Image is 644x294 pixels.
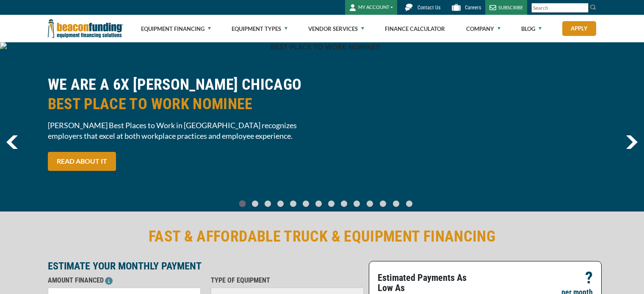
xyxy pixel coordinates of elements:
a: Vendor Services [308,15,364,42]
h2: WE ARE A 6X [PERSON_NAME] CHICAGO [48,75,317,114]
a: Go To Slide 6 [314,200,324,207]
a: Go To Slide 1 [250,200,260,207]
a: Apply [562,21,596,36]
a: Go To Slide 11 [378,200,388,207]
img: Beacon Funding Corporation logo [48,15,123,42]
a: next [626,135,638,149]
a: Go To Slide 0 [238,200,248,207]
a: Go To Slide 12 [391,200,401,207]
a: Go To Slide 2 [263,200,273,207]
img: Left Navigator [6,135,18,149]
span: BEST PLACE TO WORK NOMINEE [48,94,317,114]
a: Go To Slide 5 [301,200,311,207]
p: TYPE OF EQUIPMENT [211,275,364,286]
a: Blog [521,15,542,42]
p: ESTIMATE YOUR MONTHLY PAYMENT [48,261,364,271]
a: previous [6,135,18,149]
a: READ ABOUT IT [48,152,116,171]
span: [PERSON_NAME] Best Places to Work in [GEOGRAPHIC_DATA] recognizes employers that excel at both wo... [48,120,317,141]
a: Finance Calculator [385,15,445,42]
span: Careers [465,5,481,11]
p: AMOUNT FINANCED [48,275,201,286]
a: Go To Slide 8 [339,200,349,207]
a: Company [466,15,500,42]
a: Equipment Types [232,15,287,42]
a: Go To Slide 9 [352,200,362,207]
img: Search [590,4,597,11]
a: Go To Slide 4 [288,200,299,207]
img: Right Navigator [626,135,638,149]
a: Go To Slide 10 [365,200,375,207]
h2: FAST & AFFORDABLE TRUCK & EQUIPMENT FINANCING [48,227,597,246]
a: Go To Slide 3 [276,200,286,207]
a: Go To Slide 13 [404,200,415,207]
a: Equipment Financing [141,15,211,42]
input: Search [531,3,589,13]
p: Estimated Payments As Low As [378,273,480,293]
a: Clear search text [580,5,586,11]
span: Contact Us [417,5,440,11]
p: ? [585,273,593,283]
a: Go To Slide 7 [326,200,337,207]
